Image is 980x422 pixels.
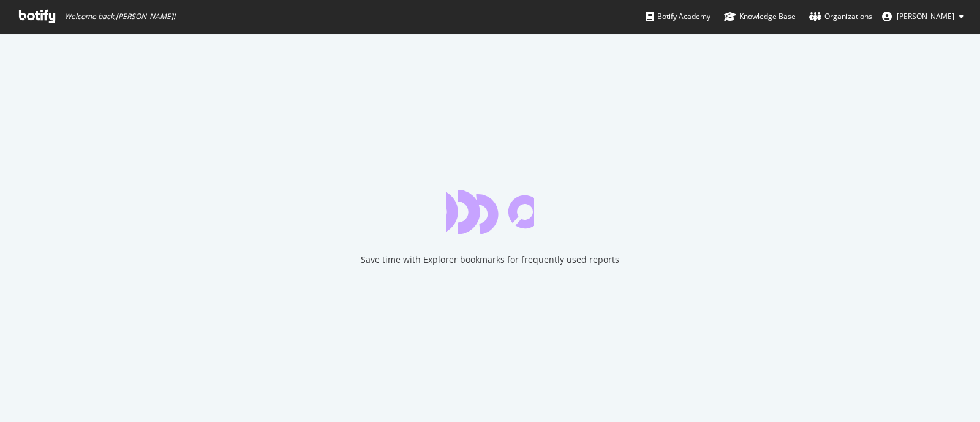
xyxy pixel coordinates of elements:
span: Welcome back, [PERSON_NAME] ! [64,12,175,21]
div: Botify Academy [646,10,710,23]
div: Organizations [809,10,872,23]
div: animation [446,190,534,234]
div: Save time with Explorer bookmarks for frequently used reports [361,254,619,266]
span: Quentin Arnold [897,11,954,21]
div: Knowledge Base [724,10,796,23]
button: [PERSON_NAME] [872,7,974,26]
